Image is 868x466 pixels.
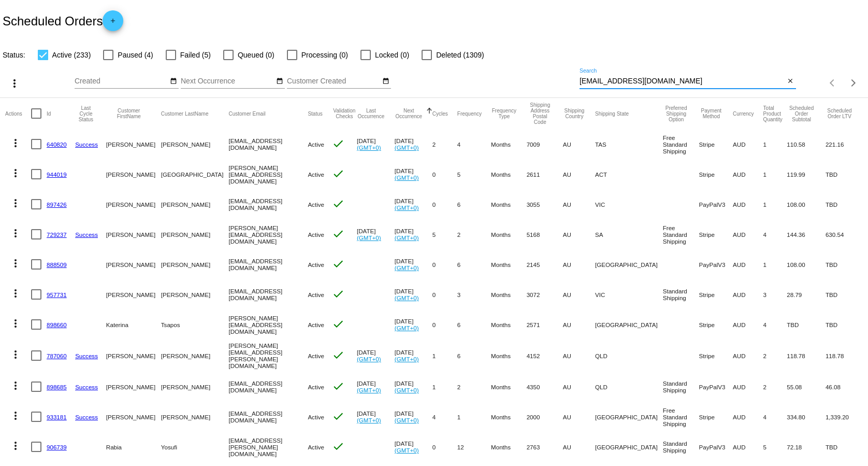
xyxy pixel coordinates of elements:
span: Active [308,414,324,420]
mat-icon: more_vert [8,77,21,90]
mat-cell: 46.08 [826,372,863,402]
mat-cell: [DATE] [357,219,395,249]
mat-cell: Months [491,402,527,432]
mat-cell: [PERSON_NAME] [106,189,161,219]
mat-cell: 2 [432,129,457,159]
a: (GMT+0) [357,417,381,423]
mat-icon: more_vert [9,348,22,361]
mat-icon: check [332,228,344,240]
mat-cell: Months [491,279,527,309]
mat-cell: AUD [733,340,763,372]
mat-cell: [PERSON_NAME] [161,372,229,402]
mat-cell: [EMAIL_ADDRESS][DOMAIN_NAME] [228,402,308,432]
button: Change sorting for Status [308,110,322,117]
mat-cell: 28.79 [787,279,826,309]
mat-cell: 334.80 [787,402,826,432]
button: Change sorting for LifetimeValue [826,108,853,119]
mat-cell: 2145 [527,249,563,279]
mat-cell: Free Standard Shipping [663,219,699,249]
mat-cell: 108.00 [787,189,826,219]
mat-cell: 2 [457,219,491,249]
mat-cell: [PERSON_NAME] [161,340,229,372]
mat-cell: 12 [457,432,491,462]
button: Change sorting for NextOccurrenceUtc [395,108,423,119]
a: 898660 [47,321,67,328]
button: Change sorting for LastOccurrenceUtc [357,108,385,119]
mat-cell: Months [491,189,527,219]
span: Failed (5) [180,49,211,61]
mat-cell: AU [563,129,595,159]
mat-cell: [PERSON_NAME][EMAIL_ADDRESS][DOMAIN_NAME] [228,309,308,340]
mat-cell: AUD [733,372,763,402]
mat-cell: Standard Shipping [663,372,699,402]
mat-cell: 221.16 [826,129,863,159]
button: Change sorting for Cycles [432,110,448,117]
span: Status: [3,51,25,59]
a: 906739 [47,444,67,450]
button: Next page [843,73,864,93]
mat-cell: [PERSON_NAME] [161,402,229,432]
mat-cell: [PERSON_NAME] [106,279,161,309]
span: Active [308,231,324,238]
mat-icon: more_vert [9,257,22,270]
mat-icon: date_range [276,77,283,86]
mat-cell: Free Standard Shipping [663,402,699,432]
mat-cell: 118.78 [787,340,826,372]
mat-cell: TBD [826,432,863,462]
mat-cell: [PERSON_NAME] [161,189,229,219]
a: 957731 [47,291,67,298]
a: (GMT+0) [395,387,419,393]
span: Active [308,352,324,359]
span: Active (233) [52,49,91,61]
mat-cell: [DATE] [395,219,432,249]
span: Active [308,444,324,450]
mat-cell: 2763 [527,432,563,462]
mat-cell: AU [563,372,595,402]
mat-cell: [EMAIL_ADDRESS][DOMAIN_NAME] [228,372,308,402]
mat-cell: PayPalV3 [699,249,733,279]
mat-cell: [PERSON_NAME] [106,402,161,432]
mat-cell: TBD [787,309,826,340]
span: Queued (0) [238,49,274,61]
mat-cell: AU [563,432,595,462]
button: Change sorting for CustomerEmail [228,110,265,117]
mat-cell: [GEOGRAPHIC_DATA] [595,432,663,462]
a: (GMT+0) [357,234,381,241]
a: (GMT+0) [395,356,419,362]
mat-cell: TBD [826,279,863,309]
mat-cell: Months [491,309,527,340]
mat-cell: 110.58 [787,129,826,159]
input: Search [580,77,785,86]
mat-cell: AU [563,309,595,340]
mat-cell: 3 [457,279,491,309]
mat-cell: [PERSON_NAME] [161,129,229,159]
button: Change sorting for ShippingCountry [563,108,586,119]
mat-icon: check [332,440,344,453]
span: Active [308,201,324,208]
a: 944019 [47,171,67,178]
mat-cell: 5168 [527,219,563,249]
mat-cell: AUD [733,309,763,340]
span: Active [308,321,324,328]
mat-cell: 144.36 [787,219,826,249]
mat-header-cell: Validation Checks [332,98,357,129]
mat-icon: date_range [170,77,177,86]
a: 640820 [47,141,67,148]
mat-cell: 0 [432,249,457,279]
mat-cell: AUD [733,402,763,432]
mat-icon: check [332,318,344,330]
mat-cell: [GEOGRAPHIC_DATA] [595,249,663,279]
mat-cell: [DATE] [395,402,432,432]
mat-cell: [PERSON_NAME] [106,372,161,402]
a: Success [75,141,98,148]
mat-cell: [EMAIL_ADDRESS][DOMAIN_NAME] [228,189,308,219]
mat-icon: close [787,77,794,86]
mat-cell: 630.54 [826,219,863,249]
mat-cell: Tsapos [161,309,229,340]
mat-icon: check [332,167,344,180]
mat-cell: [PERSON_NAME] [106,219,161,249]
span: Deleted (1309) [436,49,484,61]
mat-cell: 55.08 [787,372,826,402]
button: Change sorting for CustomerFirstName [106,108,152,119]
mat-cell: AUD [733,249,763,279]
